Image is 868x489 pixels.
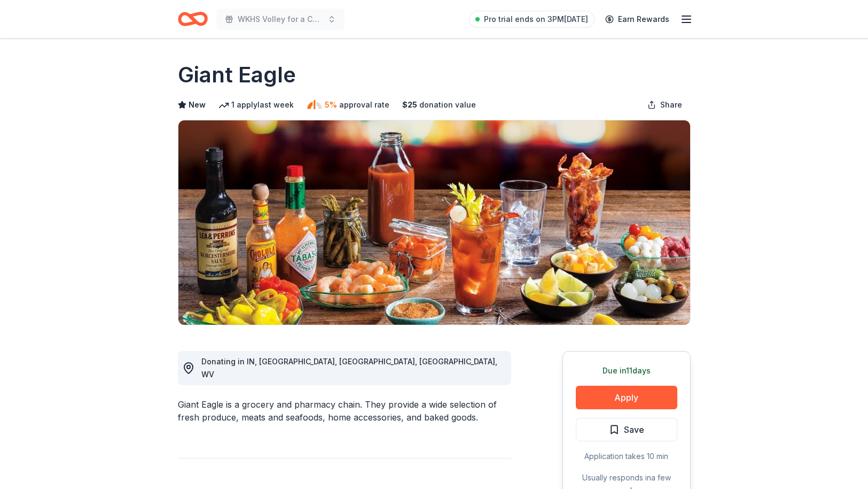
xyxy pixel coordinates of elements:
a: Pro trial ends on 3PM[DATE] [469,11,595,28]
div: Application takes 10 min [576,450,677,463]
a: Earn Rewards [599,10,676,29]
span: donation value [419,98,476,111]
img: Image for Giant Eagle [178,120,690,325]
span: Save [624,423,644,437]
span: approval rate [339,98,389,111]
div: Due in 11 days [576,364,677,377]
span: $ 25 [402,98,417,111]
button: Share [639,94,691,116]
button: Save [576,418,677,441]
div: 1 apply last week [218,98,294,111]
span: Share [660,98,682,111]
span: New [189,98,206,111]
span: Pro trial ends on 3PM[DATE] [484,13,588,26]
h1: Giant Eagle [178,60,296,90]
span: Donating in IN, [GEOGRAPHIC_DATA], [GEOGRAPHIC_DATA], [GEOGRAPHIC_DATA], WV [201,357,497,379]
button: WKHS Volley for a Cure [216,9,345,30]
button: Apply [576,386,677,409]
span: WKHS Volley for a Cure [238,13,323,26]
div: Giant Eagle is a grocery and pharmacy chain. They provide a wide selection of fresh produce, meat... [178,398,511,424]
a: Home [178,6,208,32]
span: 5% [325,98,337,111]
